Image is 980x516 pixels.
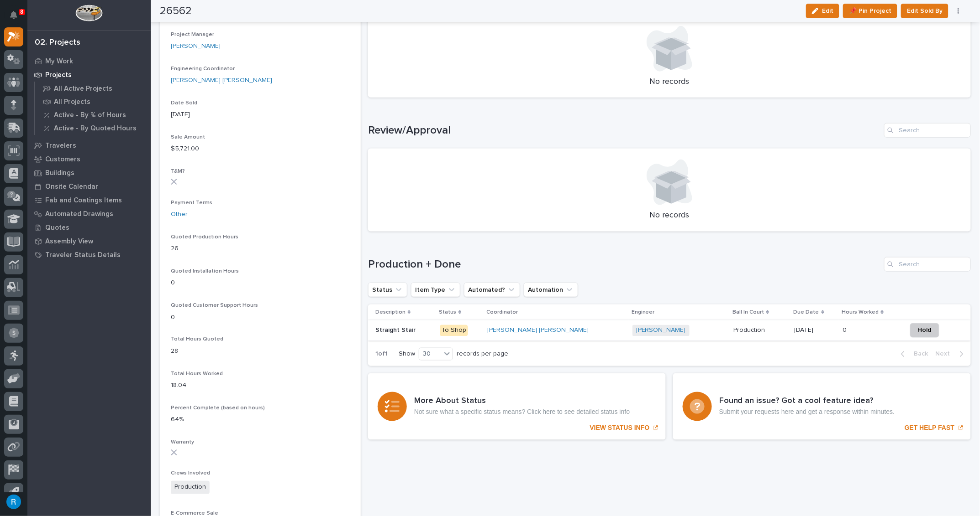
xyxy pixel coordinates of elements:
button: Edit Sold By [901,4,948,18]
p: Submit your requests here and get a response within minutes. [719,408,895,416]
p: Straight Stair [375,325,417,335]
p: Active - By Quoted Hours [54,124,137,133]
span: Payment Terms [171,200,212,206]
span: Sale Amount [171,134,205,140]
p: Automated Drawings [45,210,113,218]
div: Notifications8 [11,11,23,26]
p: Production [733,325,767,335]
a: VIEW STATUS INFO [368,373,666,440]
span: Edit [822,7,833,15]
a: Travelers [27,139,151,152]
p: All Projects [54,98,90,106]
button: users-avatar [4,492,23,511]
a: Traveler Status Details [27,248,151,262]
span: Quoted Installation Hours [171,268,239,274]
span: Edit Sold By [907,5,943,16]
div: To Shop [440,325,468,336]
span: Production [171,481,210,494]
a: [PERSON_NAME] [PERSON_NAME] [487,327,589,335]
span: Quoted Production Hours [171,234,238,240]
tr: Straight StairStraight Stair To Shop[PERSON_NAME] [PERSON_NAME] [PERSON_NAME] ProductionProductio... [368,320,971,341]
span: Hold [918,325,932,336]
p: 0 [171,313,350,322]
p: Customers [45,155,80,164]
button: Next [932,350,971,358]
div: 30 [419,350,441,359]
p: No records [379,77,960,87]
p: 0 [843,325,848,335]
p: $ 5,721.00 [171,144,350,154]
a: Other [171,210,188,219]
p: Hours Worked [842,307,879,317]
p: 18.04 [171,381,350,391]
button: Back [894,350,932,358]
span: Project Manager [171,32,214,37]
a: Quotes [27,221,151,234]
span: Crews Involved [171,471,210,476]
a: [PERSON_NAME] [PERSON_NAME] [171,76,272,85]
p: Fab and Coatings Items [45,196,122,205]
button: Item Type [411,283,460,297]
a: Onsite Calendar [27,180,151,193]
a: My Work [27,54,151,68]
p: Due Date [794,307,819,317]
p: Buildings [45,169,74,177]
a: Buildings [27,166,151,180]
p: No records [379,211,960,221]
span: Warranty [171,440,194,445]
p: VIEW STATUS INFO [590,424,650,432]
p: GET HELP FAST [905,424,954,432]
button: Notifications [4,5,23,25]
button: Hold [910,323,939,338]
a: Active - By % of Hours [35,108,151,121]
button: 📌 Pin Project [843,4,897,18]
p: My Work [45,57,73,66]
a: All Projects [35,95,151,108]
a: Fab and Coatings Items [27,193,151,207]
button: Automated? [464,283,520,297]
p: records per page [457,351,508,358]
span: Percent Complete (based on hours) [171,406,265,411]
a: Projects [27,68,151,82]
p: 8 [20,9,23,15]
span: Next [936,350,956,358]
button: Automation [524,283,578,297]
a: [PERSON_NAME] [636,327,686,335]
p: Description [375,307,406,317]
p: Engineer [632,307,655,317]
p: Coordinator [486,307,518,317]
span: Date Sold [171,100,197,106]
h2: 26562 [160,5,192,18]
p: 0 [171,278,350,288]
p: 28 [171,347,350,356]
p: Not sure what a specific status means? Click here to see detailed status info [414,408,630,416]
span: Total Hours Quoted [171,337,223,342]
a: [PERSON_NAME] [171,41,221,51]
a: Customers [27,152,151,166]
span: Engineering Coordinator [171,66,235,72]
a: GET HELP FAST [673,373,971,440]
input: Search [884,257,971,272]
p: Status [439,307,456,317]
p: Onsite Calendar [45,183,98,191]
span: T&M? [171,169,185,174]
p: Ball In Court [732,307,764,317]
h3: Found an issue? Got a cool feature idea? [719,397,895,407]
input: Search [884,123,971,138]
p: Active - By % of Hours [54,111,126,119]
p: 64% [171,415,350,425]
a: All Active Projects [35,82,151,95]
div: 02. Projects [35,38,80,48]
span: Quoted Customer Support Hours [171,303,258,308]
span: 📌 Pin Project [849,5,891,16]
p: Show [399,351,415,358]
p: Traveler Status Details [45,251,121,259]
span: Back [909,350,928,358]
p: 26 [171,244,350,253]
img: Workspace Logo [75,5,102,21]
p: Assembly View [45,237,93,246]
a: Active - By Quoted Hours [35,122,151,134]
p: Travelers [45,142,76,150]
